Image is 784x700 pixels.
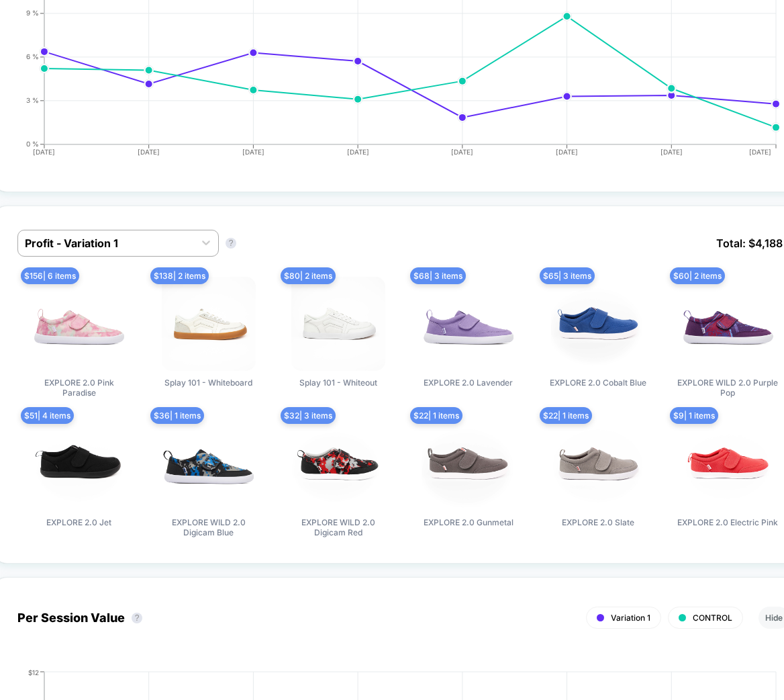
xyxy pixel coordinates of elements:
button: ? [132,613,142,623]
span: $ 9 | 1 items [670,407,718,424]
tspan: [DATE] [556,148,578,156]
tspan: 6 % [26,52,39,60]
img: EXPLORE 2.0 Lavender [422,277,516,371]
span: $ 68 | 3 items [410,267,466,284]
tspan: [DATE] [347,148,369,156]
span: EXPLORE WILD 2.0 Digicam Red [288,517,389,539]
span: Splay 101 - Whiteboard [164,378,252,400]
tspan: [DATE] [33,148,55,156]
button: ? [226,238,236,249]
span: EXPLORE 2.0 Cobalt Blue [550,378,646,400]
img: EXPLORE 2.0 Cobalt Blue [551,277,645,371]
img: EXPLORE 2.0 Slate [551,417,645,511]
span: EXPLORE 2.0 Lavender [424,378,513,400]
span: $ 22 | 1 items [410,407,462,424]
span: EXPLORE WILD 2.0 Purple Pop [677,378,778,400]
tspan: 0 % [26,140,39,148]
img: EXPLORE 2.0 Pink Paradise [32,277,126,371]
tspan: [DATE] [451,148,473,156]
span: $ 32 | 3 items [281,407,336,424]
span: EXPLORE WILD 2.0 Digicam Blue [158,517,259,539]
span: $ 22 | 1 items [540,407,592,424]
span: Variation 1 [611,613,650,623]
img: Splay 101 - Whiteboard [162,277,256,371]
span: $ 60 | 2 items [670,267,725,284]
tspan: [DATE] [138,148,160,156]
span: EXPLORE 2.0 Jet [46,517,111,539]
tspan: [DATE] [660,148,683,156]
span: EXPLORE 2.0 Pink Paradise [29,378,130,400]
img: EXPLORE WILD 2.0 Digicam Red [291,417,385,511]
span: EXPLORE 2.0 Slate [562,517,634,539]
span: EXPLORE 2.0 Gunmetal [424,517,513,539]
tspan: [DATE] [242,148,264,156]
span: $ 156 | 6 items [21,267,79,284]
img: EXPLORE WILD 2.0 Digicam Blue [162,417,256,511]
span: $ 36 | 1 items [150,407,204,424]
tspan: [DATE] [750,148,772,156]
span: $ 65 | 3 items [540,267,595,284]
span: Splay 101 - Whiteout [299,378,377,400]
img: EXPLORE WILD 2.0 Purple Pop [681,277,775,371]
img: EXPLORE 2.0 Jet [32,417,126,511]
span: $ 80 | 2 items [281,267,336,284]
tspan: 3 % [26,96,39,104]
img: Splay 101 - Whiteout [291,277,385,371]
span: $ 51 | 4 items [21,407,74,424]
span: CONTROL [693,613,732,623]
img: EXPLORE 2.0 Gunmetal [422,417,516,511]
tspan: 9 % [26,9,39,17]
span: EXPLORE 2.0 Electric Pink [677,517,778,539]
img: EXPLORE 2.0 Electric Pink [681,417,775,511]
span: $ 138 | 2 items [150,267,209,284]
